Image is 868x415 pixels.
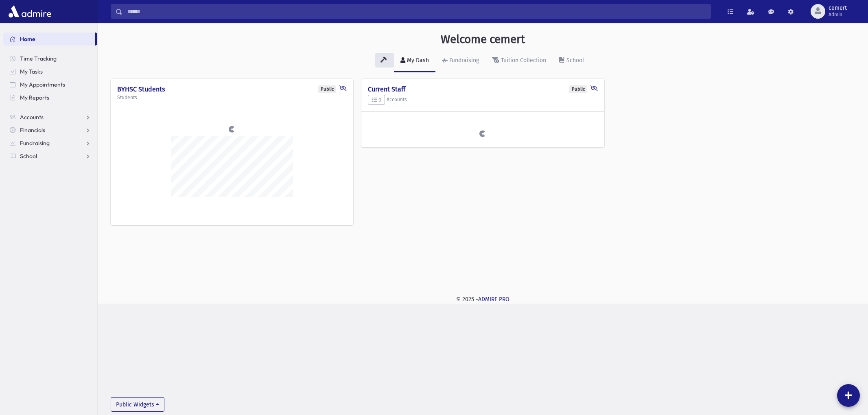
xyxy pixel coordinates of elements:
a: My Appointments [3,78,97,91]
img: AdmirePro [7,3,53,20]
h4: BYHSC Students [117,85,347,93]
a: School [553,50,590,72]
span: Accounts [20,113,44,121]
a: Time Tracking [3,52,97,65]
h5: Accounts [368,95,597,105]
button: 0 [368,95,385,105]
span: 0 [372,97,381,103]
span: cemert [829,5,847,11]
a: My Reports [3,91,97,104]
span: My Reports [20,94,49,101]
div: Public [569,85,587,93]
a: Tuition Collection [485,50,553,72]
span: My Tasks [20,68,43,75]
h5: Students [117,95,347,100]
span: Home [20,35,35,43]
a: Home [3,33,95,46]
a: My Tasks [3,65,97,78]
span: Fundraising [20,139,50,147]
a: Fundraising [3,137,97,150]
div: Public [318,85,336,93]
a: My Dash [394,50,435,72]
div: © 2025 - [111,295,855,304]
div: Fundraising [448,57,479,64]
a: Fundraising [435,50,485,72]
input: Search [122,4,711,19]
span: My Appointments [20,81,65,88]
a: Accounts [3,111,97,124]
h3: Welcome cemert [441,33,525,46]
span: Admin [829,11,847,18]
span: Time Tracking [20,55,57,62]
a: School [3,150,97,163]
div: My Dash [405,57,429,64]
span: Financials [20,126,45,134]
div: School [565,57,584,64]
h4: Current Staff [368,85,597,93]
span: School [20,152,37,160]
a: ADMIRE PRO [478,296,509,303]
div: Tuition Collection [499,57,546,64]
a: Financials [3,124,97,137]
button: Public Widgets [111,397,164,412]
